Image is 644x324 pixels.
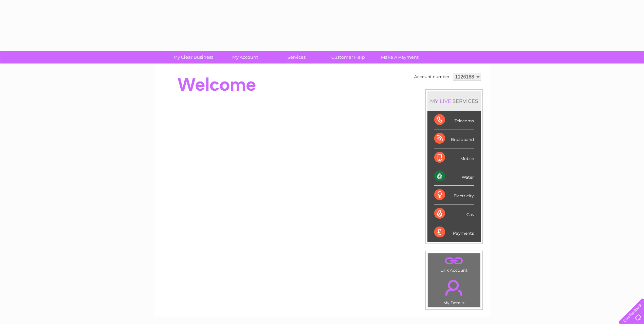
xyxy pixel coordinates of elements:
td: My Details [428,274,480,307]
div: MY SERVICES [427,91,481,111]
div: Broadband [434,129,474,148]
div: LIVE [438,98,453,104]
div: Telecoms [434,111,474,129]
div: Water [434,167,474,186]
a: . [430,276,478,300]
div: Electricity [434,186,474,204]
div: Mobile [434,148,474,167]
div: Gas [434,204,474,223]
a: Customer Help [320,51,376,64]
div: Payments [434,223,474,241]
a: Make A Payment [372,51,428,64]
td: Account number [412,71,451,83]
a: Services [269,51,325,64]
td: Link Account [428,253,480,274]
a: . [430,255,478,267]
a: My Clear Business [165,51,221,64]
a: My Account [217,51,273,64]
